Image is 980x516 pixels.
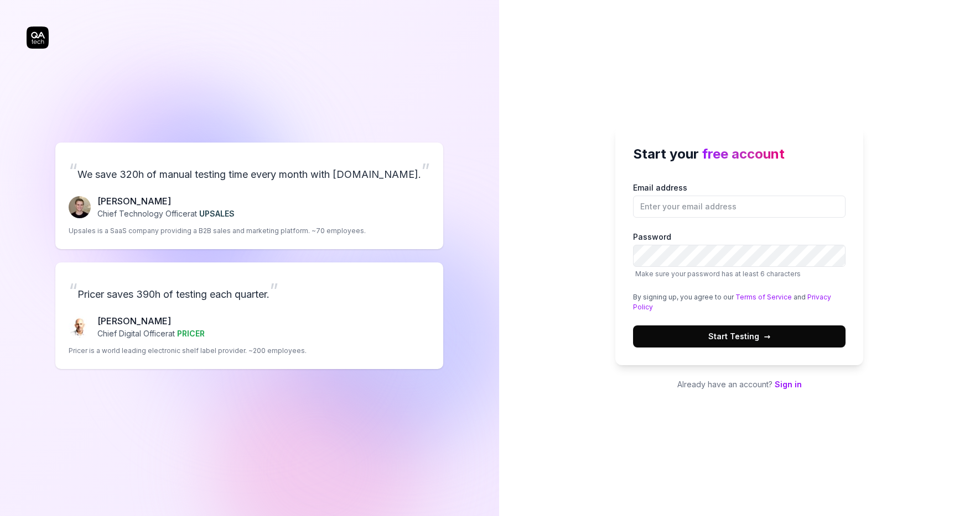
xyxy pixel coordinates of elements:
span: free account [702,146,785,162]
p: Pricer saves 390h of testing each quarter. [69,276,430,306]
a: Privacy Policy [633,293,831,311]
span: Start Testing [708,330,770,342]
span: “ [69,159,77,183]
p: [PERSON_NAME] [97,314,205,328]
span: “ [69,278,77,303]
label: Email address [633,182,846,218]
p: Chief Digital Officer at [97,328,205,339]
input: PasswordMake sure your password has at least 6 characters [633,245,846,267]
div: By signing up, you agree to our and [633,292,846,312]
span: Make sure your password has at least 6 characters [635,270,801,278]
span: UPSALES [199,209,235,218]
p: Already have an account? [615,378,863,390]
a: “Pricer saves 390h of testing each quarter.”Chris Chalkitis[PERSON_NAME]Chief Digital Officerat P... [55,262,443,369]
button: Start Testing→ [633,325,846,347]
p: Chief Technology Officer at [97,208,235,219]
span: → [764,330,770,342]
img: Chris Chalkitis [69,316,91,338]
span: ” [269,278,278,303]
p: Pricer is a world leading electronic shelf label provider. ~200 employees. [69,346,307,356]
label: Password [633,231,846,279]
p: Upsales is a SaaS company providing a B2B sales and marketing platform. ~70 employees. [69,226,366,236]
span: ” [421,159,430,183]
a: Terms of Service [735,293,792,301]
input: Email address [633,196,846,218]
span: PRICER [177,329,205,338]
p: We save 320h of manual testing time every month with [DOMAIN_NAME]. [69,156,430,186]
a: “We save 320h of manual testing time every month with [DOMAIN_NAME].”Fredrik Seidl[PERSON_NAME]Ch... [55,143,443,249]
a: Sign in [775,380,802,389]
img: Fredrik Seidl [69,196,91,218]
p: [PERSON_NAME] [97,194,235,208]
h2: Start your [633,144,846,164]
